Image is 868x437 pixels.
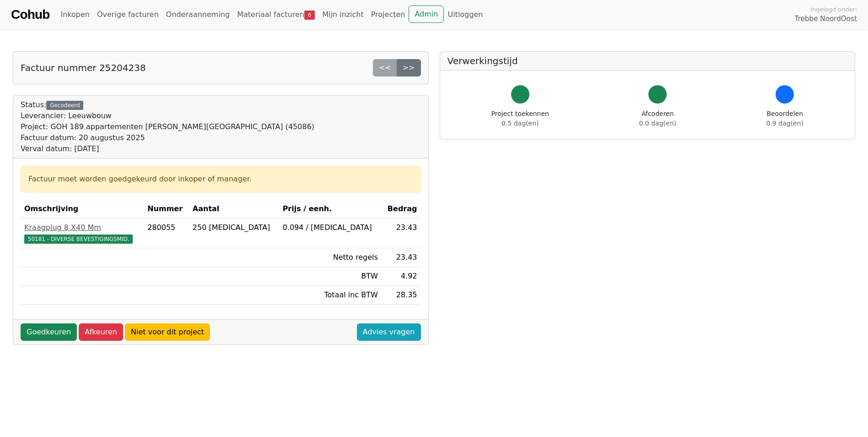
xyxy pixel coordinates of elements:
div: Project toekennen [491,109,549,128]
a: Niet voor dit project [125,323,210,341]
td: 280055 [144,218,189,248]
th: Nummer [144,200,189,218]
span: Ingelogd onder: [810,5,857,14]
div: 250 [MEDICAL_DATA] [193,222,275,233]
div: Factuur moet worden goedgekeurd door inkoper of manager. [28,174,413,185]
div: Project: GOH 189 appartementen [PERSON_NAME][GEOGRAPHIC_DATA] (45086) [21,121,314,132]
span: 0.5 dag(en) [501,120,539,127]
h5: Verwerkingstijd [447,55,848,66]
a: Onderaanneming [162,5,233,24]
div: Afcoderen [639,109,676,128]
div: 0.094 / [MEDICAL_DATA] [283,222,378,233]
a: Projecten [367,5,409,24]
a: Advies vragen [357,323,421,341]
a: Afkeuren [79,323,123,341]
div: Gecodeerd [46,101,83,110]
td: BTW [279,267,382,286]
td: 23.43 [382,218,421,248]
td: Netto regels [279,248,382,267]
span: 50181 - DIVERSE BEVESTIGINGSMID. [24,235,133,244]
a: Cohub [11,4,49,26]
th: Bedrag [382,200,421,218]
a: Overige facturen [93,5,162,24]
div: Kraagplug 8 X40 Mm [24,222,140,233]
a: Mijn inzicht [318,5,367,24]
span: 0.0 dag(en) [639,120,676,127]
a: Kraagplug 8 X40 Mm50181 - DIVERSE BEVESTIGINGSMID. [24,222,140,244]
h5: Factuur nummer 25204238 [21,62,146,73]
a: Admin [409,5,444,23]
a: >> [397,59,421,76]
a: Inkopen [57,5,93,24]
td: 4.92 [382,267,421,286]
a: Uitloggen [444,5,486,24]
td: Totaal inc BTW [279,286,382,305]
td: 23.43 [382,248,421,267]
div: Verval datum: [DATE] [21,143,314,154]
div: Leverancier: Leeuwbouw [21,110,314,121]
th: Omschrijving [21,200,144,218]
a: Materiaal facturen6 [233,5,318,24]
a: Goedkeuren [21,323,77,341]
th: Aantal [189,200,279,218]
span: 0.9 dag(en) [766,120,803,127]
th: Prijs / eenh. [279,200,382,218]
div: Beoordelen [766,109,803,128]
td: 28.35 [382,286,421,305]
span: Trebbe NoordOost [795,14,857,24]
div: Status: [21,99,314,154]
span: 6 [304,11,315,20]
div: Factuur datum: 20 augustus 2025 [21,132,314,143]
